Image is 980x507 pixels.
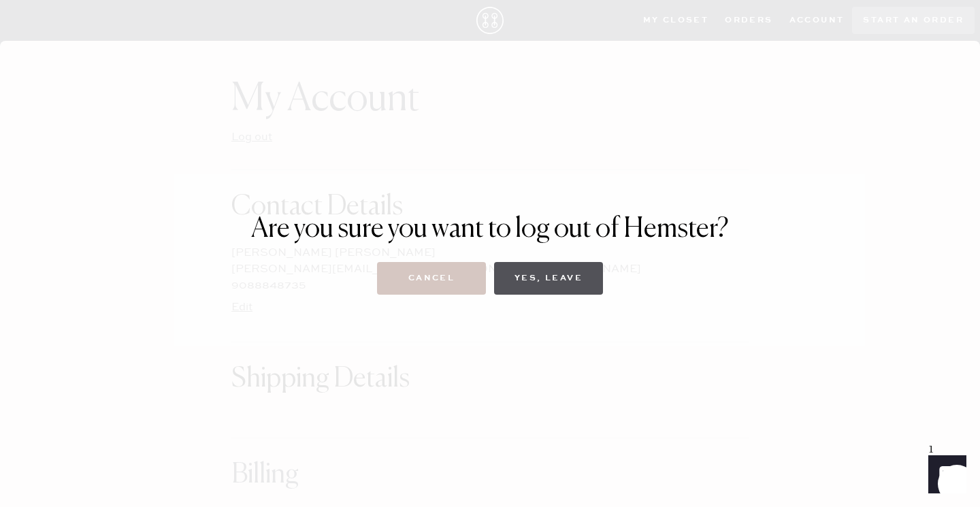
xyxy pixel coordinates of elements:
button: Cancel [377,262,486,295]
h1: Are you sure you want to log out of Hemster? [251,213,729,246]
button: Yes, Leave [494,262,603,295]
iframe: Front Chat [915,446,974,504]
